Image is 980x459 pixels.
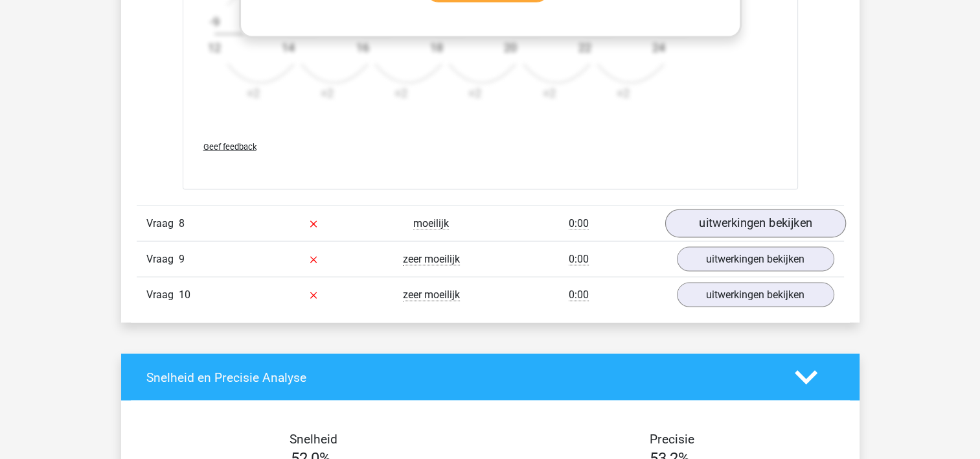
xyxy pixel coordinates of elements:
[543,86,556,100] text: +2
[569,253,589,266] span: 0:00
[652,41,665,54] text: 24
[403,253,460,266] span: zeer moeilijk
[179,288,190,301] span: 10
[203,142,256,152] span: Geef feedback
[665,209,845,238] a: uitwerkingen bekijken
[617,86,630,100] text: +2
[356,41,369,54] text: 16
[578,41,591,54] text: 22
[504,41,517,54] text: 20
[146,432,481,447] h4: Snelheid
[394,86,407,100] text: +2
[146,370,775,385] h4: Snelheid en Precisie Analyse
[569,217,589,230] span: 0:00
[146,252,179,267] span: Vraag
[429,41,442,54] text: 18
[505,432,839,447] h4: Precisie
[146,216,179,231] span: Vraag
[282,41,295,54] text: 14
[468,86,481,100] text: +2
[209,15,219,29] text: -9
[677,283,834,307] a: uitwerkingen bekijken
[413,217,449,230] span: moeilijk
[179,217,185,230] span: 8
[569,288,589,301] span: 0:00
[179,253,185,265] span: 9
[321,86,334,100] text: +2
[146,287,179,303] span: Vraag
[403,288,460,301] span: zeer moeilijk
[208,41,221,54] text: 12
[247,86,260,100] text: +2
[677,247,834,272] a: uitwerkingen bekijken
